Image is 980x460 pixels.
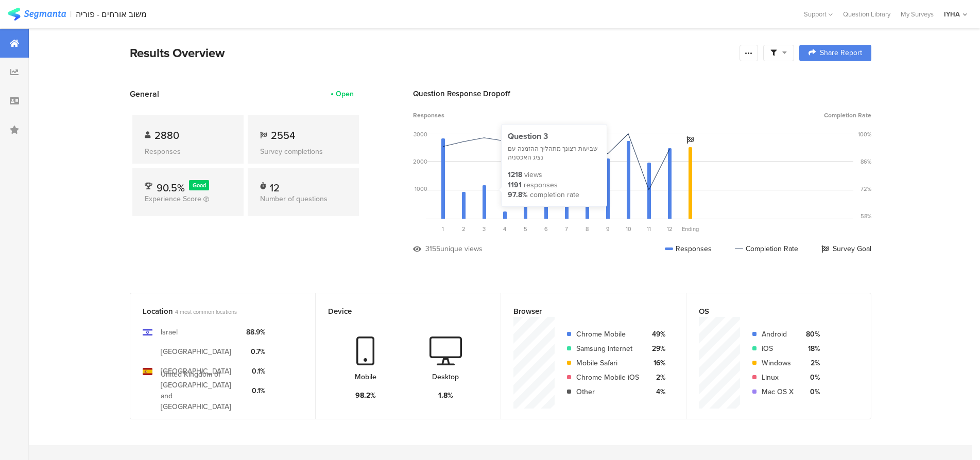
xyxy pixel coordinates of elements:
[503,225,506,233] span: 4
[161,327,178,338] div: Israel
[143,306,286,317] div: Location
[508,180,522,190] div: 1191
[802,329,820,340] div: 80%
[699,306,841,317] div: OS
[804,6,833,22] div: Support
[462,225,466,233] span: 2
[175,308,237,316] span: 4 most common locations
[246,366,265,377] div: 0.1%
[328,306,471,317] div: Device
[355,371,376,382] div: Mobile
[606,225,610,233] span: 9
[686,136,694,144] i: Survey Goal
[576,358,639,368] div: Mobile Safari
[425,243,440,254] div: 3155
[161,366,231,377] div: [GEOGRAPHIC_DATA]
[576,329,639,340] div: Chrome Mobile
[8,8,66,21] img: segmanta logo
[508,131,600,142] div: Question 3
[513,306,657,317] div: Browser
[802,343,820,354] div: 18%
[861,157,871,166] div: 86%
[414,130,427,138] div: 3000
[415,185,427,193] div: 1000
[483,225,486,233] span: 3
[438,390,453,401] div: 1.8%
[145,193,201,204] span: Experience Score
[820,49,862,57] span: Share Report
[544,225,548,233] span: 6
[246,346,265,357] div: 0.7%
[130,88,159,100] span: General
[762,329,794,340] div: Android
[442,225,444,233] span: 1
[271,128,295,143] span: 2554
[680,225,700,233] div: Ending
[665,243,712,254] div: Responses
[260,193,328,204] span: Number of questions
[70,8,72,20] div: |
[161,346,231,357] div: [GEOGRAPHIC_DATA]
[193,181,206,189] span: Good
[762,386,794,397] div: Mac OS X
[336,89,354,99] div: Open
[413,157,427,166] div: 2000
[576,343,639,354] div: Samsung Internet
[157,180,185,196] span: 90.5%
[762,358,794,368] div: Windows
[524,225,527,233] span: 5
[260,146,347,157] div: Survey completions
[154,128,179,143] span: 2880
[530,190,579,200] div: completion rate
[762,372,794,383] div: Linux
[735,243,798,254] div: Completion Rate
[145,146,231,157] div: Responses
[647,372,665,383] div: 2%
[647,343,665,354] div: 29%
[161,369,238,412] div: United Kingdom of [GEOGRAPHIC_DATA] and [GEOGRAPHIC_DATA]
[861,212,871,220] div: 58%
[524,180,558,190] div: responses
[413,88,871,99] div: Question Response Dropoff
[647,386,665,397] div: 4%
[246,327,265,338] div: 88.9%
[432,371,459,382] div: Desktop
[802,386,820,397] div: 0%
[647,225,651,233] span: 11
[355,390,376,401] div: 98.2%
[626,225,631,233] span: 10
[246,385,265,396] div: 0.1%
[576,372,639,383] div: Chrome Mobile iOS
[76,9,147,19] div: משוב אורחים - פוריה
[508,170,522,180] div: 1218
[802,358,820,368] div: 2%
[667,225,673,233] span: 12
[821,243,871,254] div: Survey Goal
[858,130,871,138] div: 100%
[762,343,794,354] div: iOS
[802,372,820,383] div: 0%
[440,243,483,254] div: unique views
[824,111,871,120] span: Completion Rate
[508,190,528,200] div: 97.8%
[524,170,542,180] div: views
[896,9,939,19] a: My Surveys
[413,111,444,120] span: Responses
[130,44,734,62] div: Results Overview
[647,358,665,368] div: 16%
[861,185,871,193] div: 72%
[838,9,896,19] a: Question Library
[508,145,600,162] div: שביעות רצונך מתהליך ההזמנה עם נציג האכסניה
[565,225,568,233] span: 7
[647,329,665,340] div: 49%
[270,180,280,190] div: 12
[944,9,960,19] div: IYHA
[586,225,589,233] span: 8
[576,386,639,397] div: Other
